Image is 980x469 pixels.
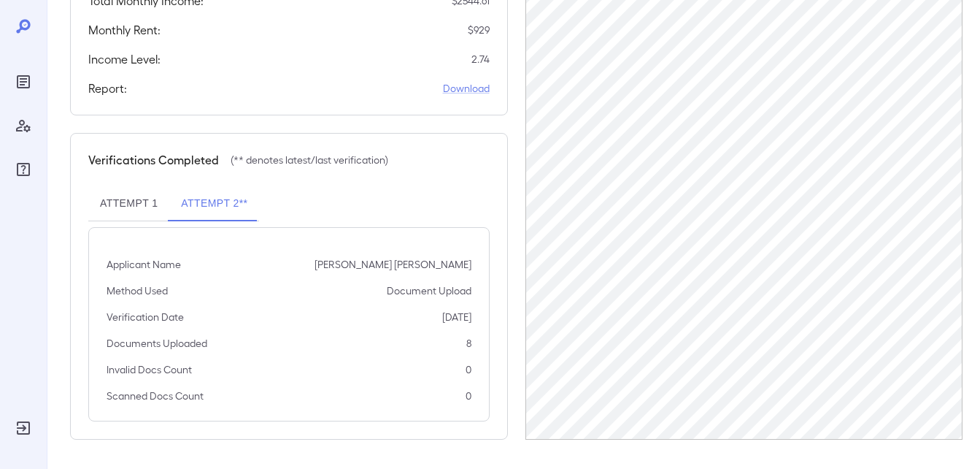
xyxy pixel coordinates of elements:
[107,310,184,324] p: Verification Date
[107,362,192,377] p: Invalid Docs Count
[88,21,161,39] h5: Monthly Rent:
[387,283,471,298] p: Document Upload
[107,336,207,351] p: Documents Uploaded
[468,23,490,37] p: $ 929
[466,362,471,377] p: 0
[471,52,490,66] p: 2.74
[442,310,471,324] p: [DATE]
[12,416,35,440] div: Log Out
[12,158,35,181] div: FAQ
[88,80,127,97] h5: Report:
[88,186,169,221] button: Attempt 1
[12,114,35,137] div: Manage Users
[88,50,161,68] h5: Income Level:
[466,389,471,403] p: 0
[107,257,181,272] p: Applicant Name
[443,81,490,96] a: Download
[107,389,204,403] p: Scanned Docs Count
[88,151,219,169] h5: Verifications Completed
[169,186,259,221] button: Attempt 2**
[315,257,471,272] p: [PERSON_NAME] [PERSON_NAME]
[107,283,168,298] p: Method Used
[231,153,388,167] p: (** denotes latest/last verification)
[466,336,471,351] p: 8
[12,70,35,94] div: Reports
